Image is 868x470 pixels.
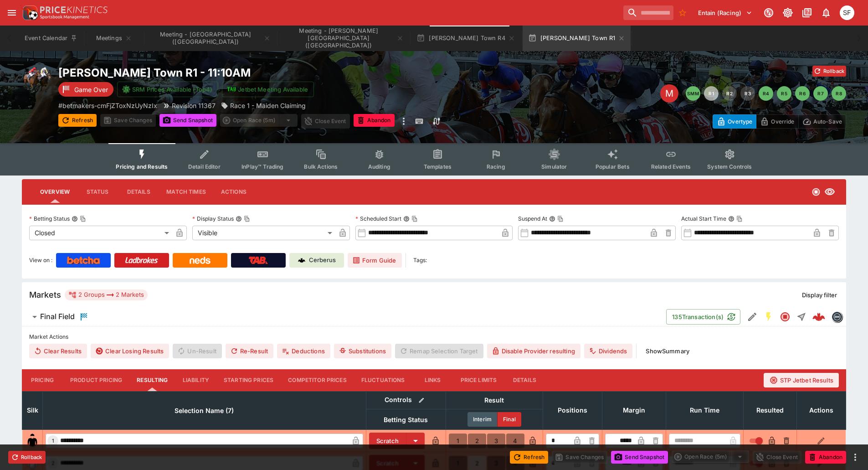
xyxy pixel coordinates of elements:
button: Meetings [85,26,143,51]
img: Cerberus [298,257,305,264]
div: betmakers [832,311,842,322]
label: Tags: [413,253,427,268]
img: horse_racing.png [22,66,51,95]
button: 2 [468,434,486,448]
button: Copy To Clipboard [244,216,250,222]
span: Selection Name (7) [164,405,244,416]
span: Mark an event as closed and abandoned. [805,452,846,461]
button: Straight [793,309,810,325]
button: Rollback [812,66,846,77]
button: SRM Prices Available (Top4) [117,82,218,97]
button: open drawer [4,5,20,21]
h6: Final Field [40,312,75,321]
div: Start From [713,114,846,129]
nav: pagination navigation [686,86,846,101]
p: Game Over [74,85,108,94]
a: c1fdec77-c299-407c-b5a9-91cb17ae584a [810,308,828,326]
p: Display Status [192,215,234,222]
button: Copy To Clipboard [411,216,418,222]
img: TabNZ [249,257,268,264]
button: Display StatusCopy To Clipboard [236,216,242,222]
button: Dividends [584,344,632,358]
button: 3 [487,434,505,448]
button: [PERSON_NAME] Town R4 [411,26,521,51]
button: Closed [777,309,793,325]
button: Resulting [129,369,175,391]
span: Simulator [541,163,567,170]
button: Pricing [22,369,63,391]
button: 4 [506,434,524,448]
span: System Controls [707,163,752,170]
th: Actions [796,391,846,429]
button: Starting Prices [216,369,281,391]
a: Cerberus [289,253,344,268]
span: Mark an event as closed and abandoned. [354,115,395,124]
button: Interim [467,412,498,427]
button: Refresh [58,114,97,127]
img: jetbet-logo.svg [227,85,236,94]
button: Bulk edit [416,394,427,406]
label: Market Actions [29,330,839,344]
h5: Markets [29,289,61,300]
button: ShowSummary [640,344,695,358]
button: [PERSON_NAME] Town R1 [523,26,631,51]
div: Event type filters [108,143,759,176]
button: more [398,114,409,129]
span: Related Events [651,163,691,170]
button: Sugaluopea Filipaina [837,3,857,23]
button: No Bookmarks [675,5,690,20]
div: c1fdec77-c299-407c-b5a9-91cb17ae584a [812,310,825,323]
a: Form Guide [348,253,402,268]
button: Overtype [713,114,756,129]
p: Cerberus [309,256,336,265]
button: Betting StatusCopy To Clipboard [72,216,78,222]
span: Popular Bets [596,163,630,170]
button: R1 [704,86,719,101]
th: Resulted [743,391,796,429]
button: Toggle light/dark mode [780,5,796,21]
button: Copy To Clipboard [80,216,86,222]
img: Neds [190,257,210,264]
img: Ladbrokes [125,257,158,264]
button: Notifications [818,5,834,21]
span: Bulk Actions [304,163,338,170]
p: Suspend At [518,215,547,222]
button: Suspend AtCopy To Clipboard [549,216,555,222]
button: Overview [33,181,77,203]
button: Send Snapshot [611,451,668,464]
button: SGM Enabled [760,309,777,325]
button: STP Jetbet Results [764,373,839,387]
th: Controls [366,391,446,409]
span: Auditing [368,163,390,170]
button: R6 [795,86,810,101]
button: Jetbet Meeting Available [222,82,314,97]
span: InPlay™ Trading [241,163,283,170]
th: Result [446,391,543,409]
span: Un-Result [173,344,221,358]
button: Scheduled StartCopy To Clipboard [403,216,410,222]
button: R7 [813,86,828,101]
button: 1 [449,434,467,448]
button: Final Field [22,308,666,326]
button: Abandon [805,451,846,464]
button: Meeting - Manukau (NZ) [145,26,276,51]
button: R5 [777,86,791,101]
button: Details [504,369,545,391]
button: Send Snapshot [159,114,216,127]
button: Status [77,181,118,203]
button: Actions [213,181,254,203]
button: R2 [722,86,737,101]
button: Meeting - Charles Town (USA) [278,26,409,51]
button: Substitutions [334,344,391,358]
button: Copy To Clipboard [557,216,564,222]
button: Auto-Save [798,114,846,129]
div: Visible [192,226,335,240]
span: Pricing and Results [116,163,168,170]
p: Revision 11367 [172,101,216,110]
svg: Closed [780,311,791,322]
p: Auto-Save [813,117,842,126]
button: Links [412,369,453,391]
button: Re-Result [226,344,273,358]
p: Scheduled Start [355,215,401,222]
